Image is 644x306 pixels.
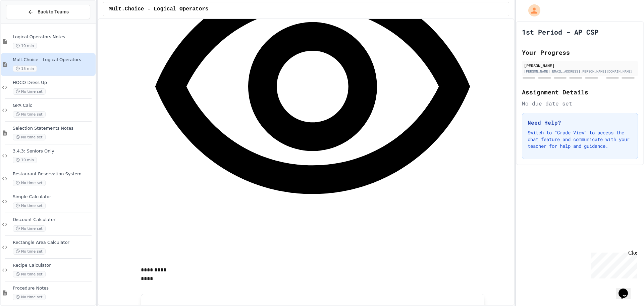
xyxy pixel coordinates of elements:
iframe: chat widget [588,250,637,278]
span: Restaurant Reservation System [13,171,94,177]
span: Mult.Choice - Logical Operators [109,5,209,13]
span: No time set [13,225,46,232]
div: [PERSON_NAME][EMAIL_ADDRESS][PERSON_NAME][DOMAIN_NAME] [524,69,636,74]
span: No time set [13,180,46,186]
span: HOCO Dress Up [13,80,94,86]
div: Chat with us now!Close [3,3,46,43]
button: Back to Teams [6,5,90,19]
span: Mult.Choice - Logical Operators [13,57,94,63]
div: No due date set [522,99,638,107]
span: Back to Teams [38,8,69,15]
h2: Assignment Details [522,87,638,97]
span: Simple Calculator [13,194,94,200]
span: Discount Calculator [13,217,94,223]
span: 10 min [13,43,37,49]
span: 3.4.3: Seniors Only [13,148,94,154]
iframe: chat widget [616,279,637,299]
span: 15 min [13,65,37,72]
div: [PERSON_NAME] [524,62,636,69]
h2: Your Progress [522,48,638,57]
span: 10 min [13,157,37,163]
span: No time set [13,271,46,277]
span: No time set [13,111,46,118]
span: No time set [13,134,46,140]
span: No time set [13,294,46,300]
span: Rectangle Area Calculator [13,240,94,246]
span: GPA Calc [13,103,94,108]
h1: 1st Period - AP CSP [522,27,598,37]
div: My Account [521,3,542,18]
p: Switch to "Grade View" to access the chat feature and communicate with your teacher for help and ... [528,129,632,149]
span: Logical Operators Notes [13,34,94,40]
h3: Need Help? [528,119,632,127]
span: No time set [13,88,46,95]
span: Procedure Notes [13,286,94,291]
span: No time set [13,248,46,255]
span: Selection Statements Notes [13,126,94,131]
span: Recipe Calculator [13,263,94,268]
span: No time set [13,203,46,209]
